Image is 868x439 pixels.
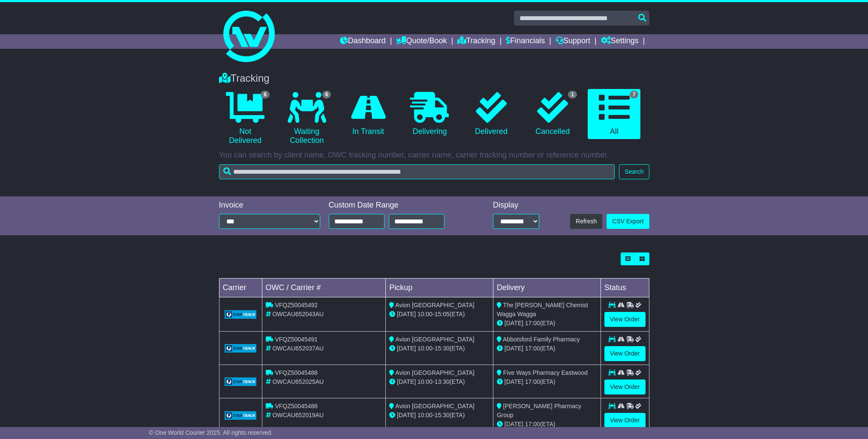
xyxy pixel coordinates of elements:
span: [DATE] [397,412,416,418]
a: View Order [604,380,646,395]
span: 15:30 [435,412,450,418]
img: GetCarrierServiceLogo [225,411,257,420]
span: 10:00 [417,311,432,317]
span: 6 [322,91,331,98]
div: - (ETA) [389,411,490,420]
span: VFQZ50045486 [275,403,318,409]
span: Avion [GEOGRAPHIC_DATA] [395,369,474,376]
img: GetCarrierServiceLogo [225,377,257,386]
a: View Order [604,346,646,361]
span: 17:00 [525,320,540,326]
td: Status [601,279,649,297]
span: Five Ways Pharmacy Eastwood [503,369,588,376]
a: 6 Not Delivered [219,89,272,148]
div: Display [493,201,539,210]
span: Avion [GEOGRAPHIC_DATA] [395,403,474,409]
span: OWCAU652025AU [272,378,324,385]
a: Settings [601,34,639,49]
a: Delivered [465,89,517,139]
span: [DATE] [505,320,523,326]
div: (ETA) [497,377,597,386]
span: [DATE] [505,421,523,427]
span: [DATE] [397,311,416,317]
span: 15:05 [435,311,450,317]
span: The [PERSON_NAME] Chemist Wagga Wagga [497,302,588,317]
img: GetCarrierServiceLogo [225,310,257,319]
a: 1 Cancelled [526,89,579,139]
span: 7 [630,91,639,98]
a: View Order [604,413,646,428]
img: GetCarrierServiceLogo [225,344,257,353]
span: Avion [GEOGRAPHIC_DATA] [395,302,474,308]
span: 10:00 [417,378,432,385]
span: VFQZ50045491 [275,336,318,343]
a: Dashboard [340,34,386,49]
span: OWCAU652037AU [272,345,324,352]
div: (ETA) [497,420,597,429]
button: Refresh [570,214,602,229]
span: 6 [261,91,270,98]
span: VFQZ50045488 [275,369,318,376]
a: View Order [604,312,646,327]
div: (ETA) [497,344,597,353]
span: OWCAU652043AU [272,311,324,317]
span: 17:00 [525,421,540,427]
a: Delivering [403,89,456,139]
span: [PERSON_NAME] Pharmacy Group [497,403,581,418]
div: (ETA) [497,319,597,328]
span: [DATE] [397,378,416,385]
div: - (ETA) [389,310,490,319]
span: Avion [GEOGRAPHIC_DATA] [395,336,474,343]
td: Delivery [493,279,601,297]
a: Financials [506,34,545,49]
div: Invoice [219,201,320,210]
span: 10:00 [417,412,432,418]
div: Custom Date Range [329,201,466,210]
p: You can search by client name, OWC tracking number, carrier name, carrier tracking number or refe... [219,151,649,160]
span: 17:00 [525,378,540,385]
span: [DATE] [397,345,416,352]
span: VFQZ50045492 [275,302,318,308]
a: CSV Export [607,214,649,229]
span: [DATE] [505,378,523,385]
a: 7 All [588,89,640,139]
a: In Transit [342,89,394,139]
span: 1 [568,91,577,98]
span: [DATE] [505,345,523,352]
td: OWC / Carrier # [262,279,386,297]
td: Carrier [219,279,262,297]
div: - (ETA) [389,377,490,386]
a: Quote/Book [396,34,447,49]
div: Tracking [215,72,654,85]
a: Support [556,34,590,49]
div: - (ETA) [389,344,490,353]
span: 10:00 [417,345,432,352]
a: 6 Waiting Collection [280,89,333,148]
span: OWCAU652019AU [272,412,324,418]
span: 13:30 [435,378,450,385]
span: Abbotsford Family Pharmacy [503,336,580,343]
span: 15:30 [435,345,450,352]
button: Search [619,164,649,179]
td: Pickup [386,279,493,297]
a: Tracking [457,34,495,49]
span: 17:00 [525,345,540,352]
span: © One World Courier 2025. All rights reserved. [149,429,273,436]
